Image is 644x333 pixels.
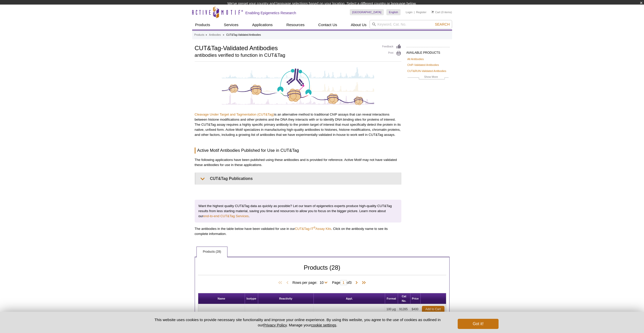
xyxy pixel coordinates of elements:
button: Search [433,22,451,27]
a: Feedback [382,44,401,49]
a: About Us [348,20,370,30]
td: $400 [410,304,421,314]
h2: Enabling Epigenetics Research [245,11,296,15]
sup: ® [313,226,316,229]
h1: CUT&Tag-Validated Antibodies [195,44,377,51]
a: All Antibodies [407,57,424,61]
span: 3 [350,281,352,285]
p: The antibodies in the table below have been validated for use in our . Click on the antibody name... [195,226,401,236]
a: Privacy Policy [263,323,287,327]
a: Cleavage Under Target and Tagmentation (CUT&Tag) [195,113,274,116]
td: IgG [245,304,258,325]
span: Last Page [359,280,367,285]
input: Keyword, Cat. No. [370,20,452,29]
a: Resources [283,20,308,30]
a: Cart [432,10,440,14]
span: Next Page [354,280,359,285]
a: Contact Us [315,20,340,30]
a: Products [194,33,204,37]
span: Search [435,22,450,26]
h2: antibodies verified to function in CUT&Tag [195,53,377,58]
li: (0 items) [432,9,452,15]
a: Products (28) [197,247,227,257]
span: First Page [277,280,285,285]
a: Applications [249,20,276,30]
img: CUT&Tag [222,67,374,106]
td: 100 µg [385,304,398,314]
a: Add to Cart [422,306,444,312]
summary: CUT&Tag Publications [196,173,401,184]
a: English [386,9,401,15]
p: This website uses cookies to provide necessary site functionality and improve your online experie... [146,317,450,328]
a: Register [416,10,426,14]
th: Cat No. [398,293,410,304]
li: CUT&Tag-Validated Antibodies [226,33,261,36]
a: [GEOGRAPHIC_DATA] [350,9,384,15]
span: Page of [329,280,354,285]
button: Got it! [458,319,498,329]
li: » [206,33,207,36]
span: Previous Page [285,280,290,285]
p: is an alternative method to traditional ChIP assays that can reveal interactions between histone ... [195,112,401,137]
td: 91285 [398,304,410,314]
span: Rows per page: [292,280,329,285]
p: Want the highest quality CUT&Tag data as quickly as possible? Let our team of epigenetics experts... [195,200,401,223]
th: Appl. [314,293,385,304]
img: Your Cart [432,11,434,13]
th: Reactivity [258,293,314,304]
th: Name [198,293,245,304]
a: Show More [407,75,449,80]
h2: AVAILABLE PRODUCTS [406,47,450,56]
a: end-to-end CUT&Tag Services [203,214,249,218]
th: Format [385,293,398,304]
a: Login [406,10,412,14]
td: ChIP, ChIP-Seq, CUT&Tag, TIP-ChIP, WB [314,304,385,325]
li: » [223,33,224,36]
a: ChIP-Validated Antibodies [407,63,439,67]
a: Services [221,20,242,30]
a: Antibodies [209,33,221,37]
a: CUT&RUN-Validated Antibodies [407,69,446,73]
a: Print [382,51,401,56]
a: Products [192,20,213,30]
img: Change Here [354,4,367,16]
button: cookie settings [311,323,336,327]
th: Price [410,293,421,304]
a: CUT&Tag-IT®Assay Kits [295,227,331,231]
li: | [414,9,415,15]
th: Isotype [245,293,258,304]
h2: Products (28) [198,265,446,275]
td: Human [258,304,314,325]
h3: Active Motif Antibodies Published for Use in CUT&Tag [195,147,401,154]
p: The following applications have been published using these antibodies and is provided for referen... [195,157,401,168]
